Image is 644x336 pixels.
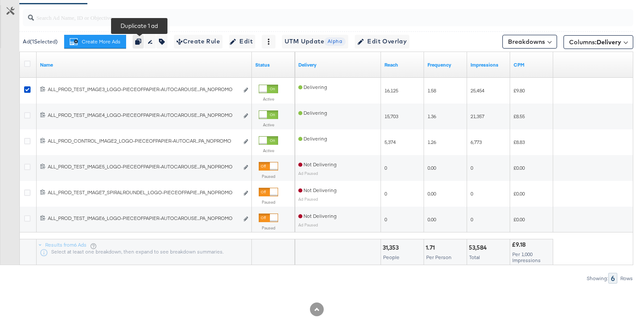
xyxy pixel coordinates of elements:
span: Per 1,000 Impressions [512,251,541,263]
div: ALL_PROD_CONTROL_IMAGE2_LOGO-PIECEOFPAPIER-AUTOCAR...PA_NOPROMO [48,137,238,144]
span: £0.00 [514,165,525,171]
sub: Ad Paused [298,196,318,202]
div: Rows [620,275,633,281]
span: £8.55 [514,113,525,119]
div: ALL_PROD_TEST_IMAGE4_LOGO-PIECEOFPAPIER-AUTOCAROUSE...PA_NOPROMO [48,112,238,119]
div: 31,353 [383,244,401,252]
a: The number of times your ad was served. On mobile apps an ad is counted as served the first time ... [471,61,507,68]
span: 25,454 [471,87,484,94]
span: Not Delivering [298,213,337,219]
a: Shows the current state of your Ad. [255,61,291,68]
span: Edit [232,36,253,47]
span: Delivering [298,135,327,142]
div: 1.71 [426,244,437,252]
div: ALL_PROD_TEST_IMAGE5_LOGO-PIECEOFPAPIER-AUTOCAROUSE...PA_NOPROMO [48,163,238,170]
span: Create Rule [176,36,220,47]
label: Active [259,148,278,153]
label: Paused [259,174,278,179]
span: Alpha [324,37,346,46]
span: UTM Update [285,36,346,47]
span: Delivering [298,110,327,116]
span: £0.00 [514,216,525,223]
label: Active [259,96,278,102]
span: 0 [471,190,473,197]
span: 0.00 [427,216,436,223]
span: Not Delivering [298,187,337,193]
span: Per Person [426,254,452,260]
span: £8.83 [514,139,525,145]
span: Delivery [597,38,621,46]
span: £9.80 [514,87,525,94]
span: 0 [384,190,387,197]
button: Edit [229,35,255,49]
a: The number of people your ad was served to. [384,61,421,68]
div: £9.18 [512,241,528,249]
a: The average cost you've paid to have 1,000 impressions of your ad. [514,61,550,68]
button: Breakdowns [502,35,557,49]
div: ALL_PROD_TEST_IMAGE6_LOGO-PIECEOFPAPIER-AUTOCAROUSE...PA_NOPROMO [48,215,238,222]
span: Delivering [298,84,327,90]
span: 5,374 [384,139,396,145]
sub: Ad Paused [298,171,318,176]
a: The average number of times your ad was served to each person. [427,61,464,68]
div: ALL_PROD_TEST_IMAGE7_SPIRALROUNDEL_LOGO-PIECEOFPAPIE...PA_NOPROMO [48,189,238,196]
span: Total [469,254,480,260]
a: Reflects the ability of your Ad to achieve delivery. [298,61,378,68]
button: Columns:Delivery [563,35,633,49]
label: Paused [259,199,278,205]
span: Not Delivering [298,161,337,168]
span: Columns: [569,38,621,46]
span: 0 [384,216,387,223]
span: 21,357 [471,113,484,119]
span: People [383,254,399,260]
label: Active [259,122,278,128]
span: 16,125 [384,87,398,94]
div: ALL_PROD_TEST_IMAGE3_LOGO-PIECEOFPAPIER-AUTOCAROUSE...PA_NOPROMO [48,86,238,93]
span: 0 [471,216,473,223]
span: 1.26 [427,139,436,145]
span: 1.36 [427,113,436,119]
span: 0.00 [427,165,436,171]
span: 0.00 [427,190,436,197]
button: Create Rule [174,35,223,49]
div: 53,584 [469,244,489,252]
span: 15,703 [384,113,398,119]
span: 1.58 [427,87,436,94]
sub: Ad Paused [298,222,318,227]
button: Create More Ads [64,35,126,49]
a: Ad Name. [40,61,248,68]
label: Paused [259,225,278,231]
span: £0.00 [514,190,525,197]
span: 6,773 [471,139,482,145]
span: Edit Overlay [357,36,407,47]
input: Search Ad Name, ID or Objective [34,6,579,22]
div: Showing: [586,275,608,281]
button: UTM UpdateAlpha [282,35,348,49]
span: 0 [471,165,473,171]
span: 0 [384,165,387,171]
div: Ad ( 1 Selected) [23,38,58,46]
button: Edit Overlay [355,35,409,49]
div: 6 [608,273,617,284]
